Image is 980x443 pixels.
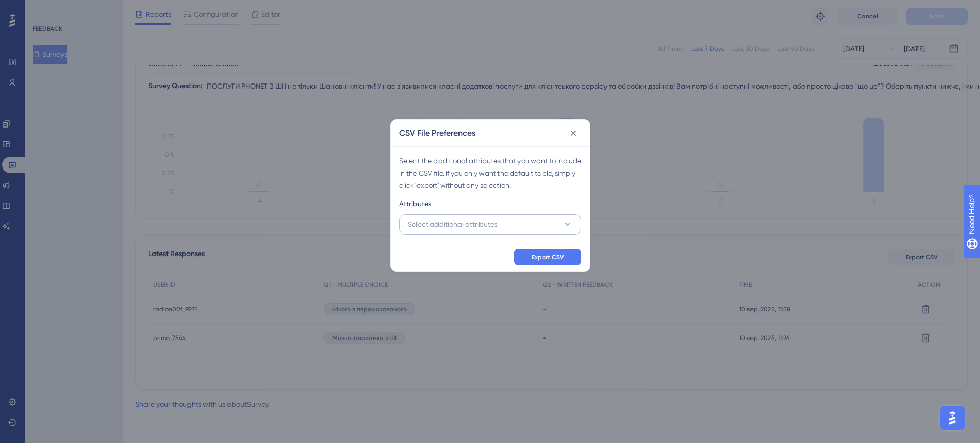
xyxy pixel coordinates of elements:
div: Select the additional attributes that you want to include in the CSV file. If you only want the d... [399,155,581,192]
span: Select additional attributes [408,218,497,230]
h2: CSV File Preferences [399,127,475,139]
span: Export CSV [532,253,564,261]
iframe: UserGuiding AI Assistant Launcher [937,403,968,433]
span: Need Help? [24,3,64,15]
span: Attributes [399,198,431,210]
